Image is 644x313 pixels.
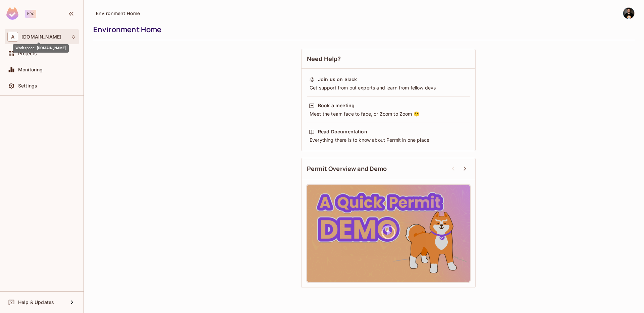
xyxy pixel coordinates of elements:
span: Need Help? [307,55,341,63]
div: Everything there is to know about Permit in one place [309,137,468,143]
span: Workspace: abclojistik.com [21,34,61,40]
img: SReyMgAAAABJRU5ErkJggg== [6,7,18,20]
span: Settings [18,83,37,88]
div: Pro [25,10,36,18]
span: Projects [18,51,37,56]
div: Environment Home [93,24,631,35]
span: Environment Home [96,10,140,16]
span: Permit Overview and Demo [307,165,387,173]
span: Help & Updates [18,300,54,305]
span: A [7,32,18,42]
div: Join us on Slack [318,76,357,83]
div: Read Documentation [318,128,367,135]
div: Workspace: [DOMAIN_NAME] [13,44,69,53]
div: Get support from out experts and learn from fellow devs [309,84,468,91]
div: Book a meeting [318,102,355,109]
span: Monitoring [18,67,43,72]
img: Eli Moshkovich [623,8,634,19]
div: Meet the team face to face, or Zoom to Zoom 😉 [309,111,468,117]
